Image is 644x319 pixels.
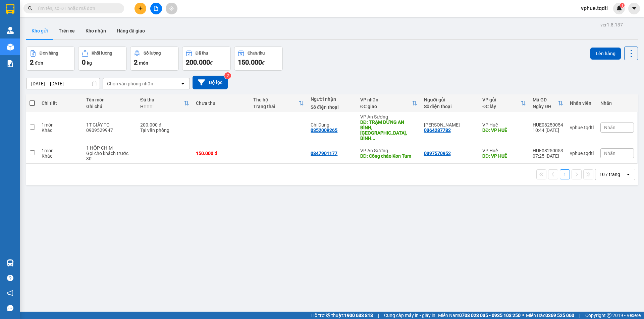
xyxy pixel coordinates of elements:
[620,3,625,8] sup: 1
[26,78,100,89] input: Select a date range.
[7,305,13,311] span: message
[186,58,210,66] span: 200.000
[196,100,247,106] div: Chưa thu
[626,172,631,177] svg: open
[234,47,283,71] button: Chưa thu150.000đ
[78,47,127,71] button: Khối lượng0kg
[87,60,92,66] span: kg
[140,128,189,133] div: Tại văn phòng
[600,21,623,28] div: ver 1.8.137
[40,51,58,56] div: Đơn hàng
[360,97,412,102] div: VP nhận
[311,104,353,110] div: Số điện thoại
[138,6,143,11] span: plus
[137,94,193,112] th: Toggle SortBy
[560,169,570,179] button: 1
[628,3,640,14] button: caret-down
[238,58,262,66] span: 150.000
[154,6,158,11] span: file-add
[311,128,337,133] div: 0352009265
[533,153,563,159] div: 07:25 [DATE]
[7,27,14,34] img: warehouse-icon
[7,290,13,296] span: notification
[262,60,265,66] span: đ
[253,97,299,102] div: Thu hộ
[139,60,148,66] span: món
[130,47,179,71] button: Số lượng2món
[140,97,184,102] div: Đã thu
[42,128,79,133] div: Khác
[482,104,521,109] div: ĐC lấy
[311,151,337,156] div: 0847901177
[7,44,14,51] img: warehouse-icon
[107,80,153,87] div: Chọn văn phòng nhận
[80,23,111,39] button: Kho nhận
[7,60,14,67] img: solution-icon
[607,313,611,318] span: copyright
[344,313,373,318] strong: 1900 633 818
[166,3,177,14] button: aim
[479,94,529,112] th: Toggle SortBy
[28,6,33,11] span: search
[384,312,436,319] span: Cung cấp máy in - giấy in:
[35,60,43,66] span: đơn
[357,94,421,112] th: Toggle SortBy
[424,122,476,128] div: Anh Hiếu
[424,151,451,156] div: 0397570952
[482,97,521,102] div: VP gửi
[135,3,146,14] button: plus
[360,148,417,153] div: VP An Sương
[196,151,247,156] div: 150.000 đ
[193,76,228,89] button: Bộ lọc
[526,312,574,319] span: Miền Bắc
[600,100,634,106] div: Nhãn
[86,104,133,109] div: Ghi chú
[579,312,580,319] span: |
[311,96,353,102] div: Người nhận
[42,148,79,153] div: 1 món
[134,58,138,66] span: 2
[459,313,521,318] strong: 0708 023 035 - 0935 103 250
[26,23,53,39] button: Kho gửi
[360,104,412,109] div: ĐC giao
[140,122,189,128] div: 200.000 đ
[533,148,563,153] div: HUE08250053
[6,4,14,14] img: logo-vxr
[604,151,615,156] span: Nhãn
[182,47,231,71] button: Đã thu200.000đ
[360,153,417,159] div: DĐ: Cổng chào Kon Tum
[210,60,213,66] span: đ
[424,128,451,133] div: 0364287782
[86,145,133,151] div: 1 HỘP CHIM
[26,47,75,71] button: Đơn hàng2đơn
[111,23,150,39] button: Hàng đã giao
[169,6,174,11] span: aim
[7,275,13,281] span: question-circle
[86,128,133,133] div: 0909529947
[53,23,80,39] button: Trên xe
[533,104,558,109] div: Ngày ĐH
[371,136,375,141] span: ...
[529,94,567,112] th: Toggle SortBy
[533,128,563,133] div: 10:44 [DATE]
[42,100,79,106] div: Chi tiết
[482,122,526,128] div: VP Huế
[482,153,526,159] div: DĐ: VP HUẾ
[604,125,615,130] span: Nhãn
[424,104,476,109] div: Số điện thoại
[224,72,231,79] sup: 2
[311,122,353,128] div: Chị Dung
[482,148,526,153] div: VP Huế
[621,3,623,8] span: 1
[599,171,620,178] div: 10 / trang
[42,122,79,128] div: 1 món
[150,3,162,14] button: file-add
[576,4,613,12] span: vphue.tqdtl
[7,259,14,266] img: warehouse-icon
[522,314,524,317] span: ⚪️
[424,97,476,102] div: Người gửi
[82,58,86,66] span: 0
[570,151,594,156] div: vphue.tqdtl
[196,51,208,56] div: Đã thu
[545,313,574,318] strong: 0369 525 060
